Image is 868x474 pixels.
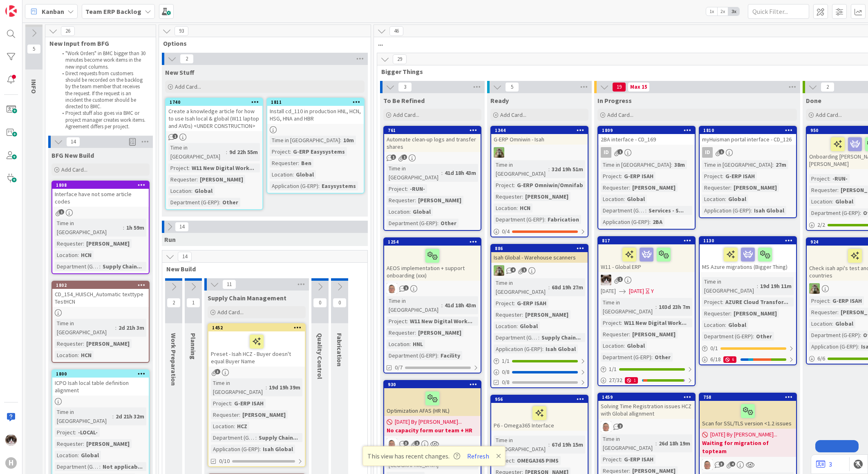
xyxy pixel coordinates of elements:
span: : [409,340,411,349]
div: Application (G-ERP) [702,206,751,215]
div: Project [387,317,407,326]
div: Requester [494,192,522,201]
div: 1344G-ERP Omniwin - Isah [491,127,588,145]
span: : [671,160,672,169]
div: W11 - Global ERP [598,244,695,272]
div: G-ERP Easysystems [291,147,347,156]
div: 1254 [388,239,481,245]
div: Global [192,186,215,195]
div: 1811 [267,98,364,106]
span: : [226,148,227,157]
div: 1740 [170,99,262,105]
span: : [772,160,774,169]
a: 1344G-ERP Omniwin - IsahTTTime in [GEOGRAPHIC_DATA]:32d 19h 51mProject:G-ERP Omniwin/OmnifabReque... [490,126,588,237]
div: Supply Chain... [539,333,583,342]
img: TT [494,265,504,276]
div: Time in [GEOGRAPHIC_DATA] [55,319,115,337]
span: : [83,239,84,248]
div: Department (G-ERP) [387,219,437,228]
span: : [409,207,411,216]
div: -RUN- [408,184,427,193]
div: Fabrication [546,215,581,224]
div: Time in [GEOGRAPHIC_DATA] [601,160,671,169]
div: 1130 [700,237,796,244]
div: 27m [774,160,788,169]
div: Requester [168,175,197,184]
div: Global [726,320,748,329]
span: 1 [403,285,409,291]
div: Requester [809,186,837,195]
div: [PERSON_NAME] [416,196,463,205]
div: Location [168,186,191,195]
div: 1811Install cd_110 in production HNL, HCN, HSG, HNA and HBR [267,98,364,124]
div: Department (G-ERP) [809,331,860,340]
div: Requester [601,183,629,192]
img: TT [809,283,820,294]
span: : [538,333,539,342]
div: 10m [341,136,356,145]
span: : [722,297,723,306]
div: 1809 [598,127,695,134]
div: Time in [GEOGRAPHIC_DATA] [55,219,123,237]
div: Automate clean-up logs and transfer shares [384,134,481,152]
span: : [293,170,294,179]
div: 1740 [166,98,262,106]
div: Ben [299,159,313,168]
input: Quick Filter... [748,4,809,19]
div: [PERSON_NAME] [630,183,678,192]
div: -RUN- [830,174,850,183]
div: Global [625,195,647,203]
div: Global [411,207,433,216]
div: Requester [55,239,83,248]
div: Location [702,195,725,203]
span: : [832,197,833,206]
span: : [725,320,726,329]
div: Project [702,172,722,181]
div: Application (G-ERP) [270,181,318,190]
div: 761Automate clean-up logs and transfer shares [384,127,481,152]
div: W11 New Digital Work... [408,317,474,326]
div: Preset - Isah HCZ - Buyer doesn't equal Buyer Name [208,331,305,367]
span: Add Card... [816,111,842,118]
a: 1130MS Azure migrations (Bigger Thing)Time in [GEOGRAPHIC_DATA]:19d 19h 11mProject:AZURE Cloud Tr... [699,236,797,365]
div: 1452Preset - Isah HCZ - Buyer doesn't equal Buyer Name [208,324,305,367]
div: Department (G-ERP) [494,215,544,224]
div: 1810 [700,127,796,134]
div: Requester [387,328,415,337]
div: G-ERP Omniwin - Isah [491,134,588,145]
div: Global [294,170,316,179]
span: : [753,332,754,341]
span: : [649,217,651,226]
div: G-ERP ISAH [622,172,655,181]
div: Location [494,203,517,212]
div: Project [702,297,722,306]
div: [PERSON_NAME] [523,192,570,201]
b: Team ERP Backlog [85,7,141,16]
div: 1808Interface have not some article codes [52,181,149,207]
div: Location [809,319,832,328]
span: : [730,309,732,318]
div: Location [494,322,517,331]
div: MS Azure migrations (Bigger Thing) [700,244,796,272]
span: : [219,198,220,207]
span: 2 / 2 [817,221,825,229]
div: 817 [602,238,695,244]
div: TT [491,265,588,276]
span: : [522,192,523,201]
div: [PERSON_NAME] [84,339,132,348]
span: : [860,208,861,217]
div: 2d 21h 3m [116,323,146,332]
div: 761 [384,127,481,134]
span: : [751,206,752,215]
span: 1 [172,134,178,139]
span: : [548,283,550,292]
div: Time in [GEOGRAPHIC_DATA] [601,298,655,316]
a: 1802CD_154_HUISCH_Automatic texttype TestHCNTime in [GEOGRAPHIC_DATA]:2d 21h 3mRequester:[PERSON_... [51,281,150,363]
div: 817W11 - Global ERP [598,237,695,272]
div: 41d 18h 43m [443,301,478,310]
a: 1808Interface have not some article codesTime in [GEOGRAPHIC_DATA]:1h 59mRequester:[PERSON_NAME]L... [51,181,150,274]
span: : [544,215,546,224]
div: Location [702,320,725,329]
span: : [730,183,732,192]
span: : [407,184,408,193]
